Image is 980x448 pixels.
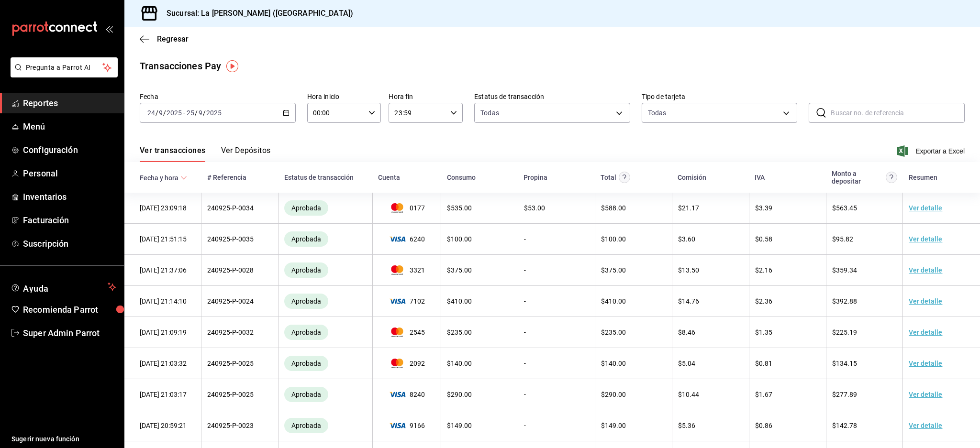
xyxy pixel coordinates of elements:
span: $ 100.00 [447,235,472,243]
span: $ 10.44 [678,391,699,398]
input: ---- [206,109,222,117]
span: Pregunta a Parrot AI [26,63,103,73]
span: $ 0.86 [755,422,772,429]
span: / [203,109,206,117]
td: - [518,317,595,348]
span: Super Admin Parrot [23,327,116,339]
a: Ver detalle [909,328,942,336]
div: Cuenta [378,174,400,181]
span: Suscripción [23,237,116,250]
div: Todas [648,108,667,118]
span: $ 290.00 [447,391,472,398]
span: Aprobada [288,328,325,336]
a: Ver detalle [909,204,942,212]
div: Transacciones Pay [140,59,221,73]
span: Aprobada [288,204,325,212]
span: $ 5.04 [678,360,695,367]
span: $ 134.15 [832,360,857,367]
span: $ 0.81 [755,360,772,367]
span: 8240 [379,391,435,398]
a: Ver detalle [909,235,942,243]
div: Comisión [678,174,706,181]
td: [DATE] 20:59:21 [124,410,201,441]
span: 2545 [379,328,435,337]
span: Aprobada [288,422,325,429]
label: Tipo de tarjeta [642,93,798,100]
span: $ 535.00 [447,204,472,212]
span: $ 0.58 [755,235,772,243]
td: [DATE] 21:37:06 [124,255,201,286]
span: $ 3.39 [755,204,772,212]
div: Transacciones cobradas de manera exitosa. [284,294,328,309]
td: 240925-P-0035 [201,224,278,255]
span: / [195,109,198,117]
div: IVA [755,174,765,181]
td: 240925-P-0028 [201,255,278,286]
div: navigation tabs [140,146,271,162]
span: Todas [480,108,499,118]
td: [DATE] 21:03:32 [124,348,201,379]
div: # Referencia [207,174,246,181]
span: Personal [23,167,116,180]
div: Total [601,174,616,181]
div: Transacciones cobradas de manera exitosa. [284,262,328,278]
div: Estatus de transacción [284,174,354,181]
span: $ 3.60 [678,235,695,243]
div: Transacciones cobradas de manera exitosa. [284,387,328,402]
button: open_drawer_menu [105,25,113,33]
div: Transacciones cobradas de manera exitosa. [284,200,328,216]
td: [DATE] 23:09:18 [124,193,201,224]
span: $ 235.00 [447,328,472,336]
label: Fecha [140,93,296,100]
span: 7102 [379,297,435,305]
input: -- [158,109,163,117]
td: 240925-P-0034 [201,193,278,224]
span: $ 2.36 [755,297,772,305]
td: - [518,348,595,379]
button: Exportar a Excel [899,145,965,157]
span: $ 375.00 [447,266,472,274]
td: - [518,410,595,441]
span: $ 410.00 [447,297,472,305]
span: Sugerir nueva función [11,434,116,444]
span: - [183,109,185,117]
td: [DATE] 21:51:15 [124,224,201,255]
span: Aprobada [288,235,325,243]
input: ---- [166,109,182,117]
span: Fecha y hora [140,174,187,182]
input: Buscar no. de referencia [831,103,965,122]
svg: Este es el monto resultante del total pagado menos comisión e IVA. Esta será la parte que se depo... [886,172,897,183]
td: - [518,286,595,317]
td: 240925-P-0032 [201,317,278,348]
td: [DATE] 21:14:10 [124,286,201,317]
td: - [518,255,595,286]
span: $ 225.19 [832,328,857,336]
button: Regresar [140,34,189,44]
span: Aprobada [288,391,325,398]
input: -- [147,109,156,117]
div: Fecha y hora [140,174,178,182]
span: Menú [23,120,116,133]
div: Consumo [447,174,476,181]
span: / [163,109,166,117]
button: Ver transacciones [140,146,206,162]
h3: Sucursal: La [PERSON_NAME] ([GEOGRAPHIC_DATA]) [159,8,353,19]
td: 240925-P-0023 [201,410,278,441]
td: 240925-P-0025 [201,379,278,410]
td: 240925-P-0024 [201,286,278,317]
button: Ver Depósitos [221,146,271,162]
span: $ 53.00 [524,204,545,212]
span: / [156,109,158,117]
span: $ 235.00 [601,328,626,336]
span: Reportes [23,97,116,109]
span: $ 8.46 [678,328,695,336]
div: Transacciones cobradas de manera exitosa. [284,231,328,247]
span: Recomienda Parrot [23,303,116,316]
a: Ver detalle [909,297,942,305]
span: $ 2.16 [755,266,772,274]
span: Aprobada [288,266,325,274]
button: Tooltip marker [226,60,238,72]
span: $ 142.78 [832,422,857,429]
span: $ 410.00 [601,297,626,305]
